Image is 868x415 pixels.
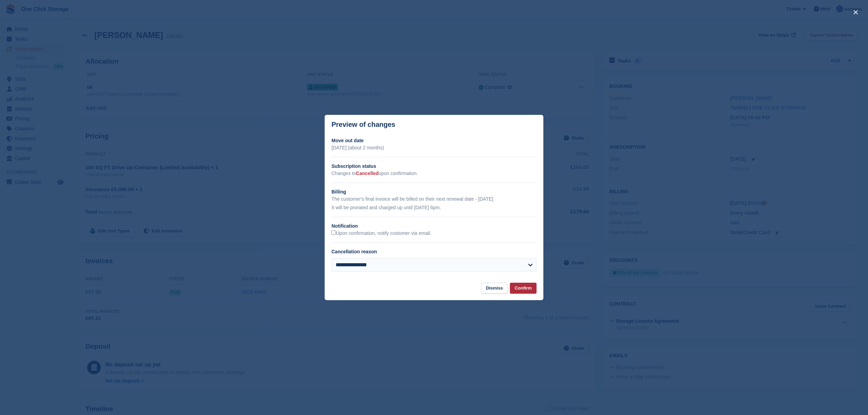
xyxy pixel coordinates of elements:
[331,170,537,177] p: Changes to upon confirmation.
[481,283,508,294] button: Dismiss
[331,196,537,203] p: The customer's final invoice will be billed on their next renewal date - [DATE]
[331,188,537,196] h2: Billing
[331,249,377,254] label: Cancellation reason
[331,163,537,170] h2: Subscription status
[331,230,431,237] label: Upon confirmation, notify customer via email.
[331,223,537,230] h2: Notification
[331,137,537,144] h2: Move out date
[331,230,336,235] input: Upon confirmation, notify customer via email.
[331,144,537,151] p: [DATE] (about 2 months)
[510,283,537,294] button: Confirm
[356,171,379,176] span: Cancelled
[331,121,395,129] p: Preview of changes
[331,204,537,211] p: It will be prorated and charged up until [DATE] 6pm.
[850,7,861,18] button: close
